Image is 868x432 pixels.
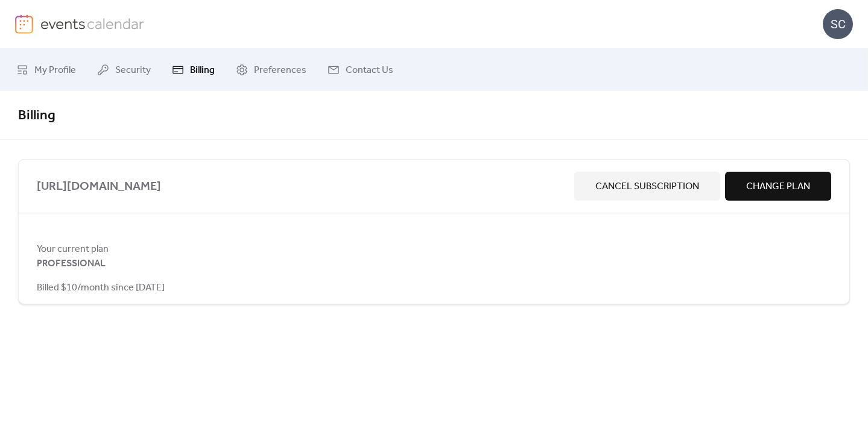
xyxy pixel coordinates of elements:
span: Billing [190,63,215,78]
span: Cancel Subscription [595,180,699,194]
a: Preferences [227,54,315,86]
span: My Profile [34,63,76,78]
span: Billed $10/month since [DATE] [37,281,165,295]
span: Preferences [254,63,306,78]
button: Cancel Subscription [574,172,720,201]
span: [URL][DOMAIN_NAME] [37,177,569,196]
a: Contact Us [318,54,402,86]
span: Security [115,63,151,78]
span: Change Plan [746,180,810,194]
span: Your current plan [37,242,831,257]
span: PROFESSIONAL [37,257,106,271]
div: SC [823,9,853,39]
span: Contact Us [346,63,393,78]
a: My Profile [7,54,85,86]
a: Billing [163,54,224,86]
span: Billing [18,102,55,129]
img: logo-type [40,14,145,33]
button: Change Plan [725,172,831,201]
a: Security [88,54,160,86]
img: logo [15,14,33,34]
